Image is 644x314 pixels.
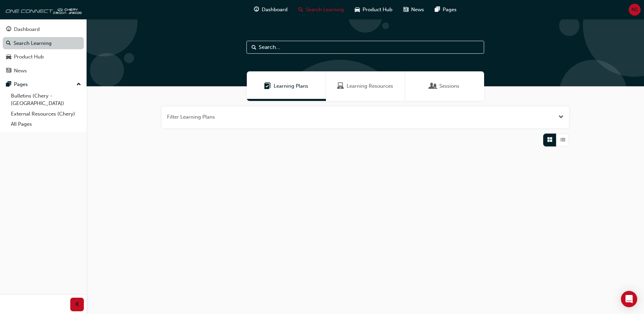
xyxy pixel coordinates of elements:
[3,65,84,77] a: News
[621,291,637,307] div: Open Intercom Messenger
[3,51,84,63] a: Product Hub
[3,37,84,50] a: Search Learning
[8,119,84,129] a: All Pages
[443,6,457,14] span: Pages
[14,67,27,75] div: News
[247,71,326,101] a: Learning PlansLearning Plans
[264,82,271,90] span: Learning Plans
[298,5,303,14] span: search-icon
[6,54,11,60] span: car-icon
[6,40,11,47] span: search-icon
[631,6,638,14] span: NS
[547,136,552,144] span: Grid
[398,3,429,17] a: news-iconNews
[429,3,462,17] a: pages-iconPages
[252,43,256,51] span: Search
[355,5,360,14] span: car-icon
[6,82,11,88] span: pages-icon
[6,68,11,74] span: news-icon
[274,82,308,90] span: Learning Plans
[430,82,437,90] span: Sessions
[337,82,344,90] span: Learning Resources
[403,5,408,14] span: news-icon
[249,3,293,17] a: guage-iconDashboard
[326,71,405,101] a: Learning ResourcesLearning Resources
[3,78,84,91] button: Pages
[14,81,28,88] div: Pages
[3,23,84,36] a: Dashboard
[14,25,40,33] div: Dashboard
[76,80,81,89] span: up-icon
[306,6,344,14] span: Search Learning
[14,53,44,61] div: Product Hub
[629,4,641,16] button: NS
[558,113,564,121] button: Open the filter
[8,109,84,119] a: External Resources (Chery)
[254,5,259,14] span: guage-icon
[75,300,80,309] span: prev-icon
[435,5,440,14] span: pages-icon
[3,3,81,16] img: oneconnect
[405,71,484,101] a: SessionsSessions
[349,3,398,17] a: car-iconProduct Hub
[411,6,424,14] span: News
[8,91,84,109] a: Bulletins (Chery - [GEOGRAPHIC_DATA])
[3,22,84,78] button: DashboardSearch LearningProduct HubNews
[293,3,349,17] a: search-iconSearch Learning
[347,82,393,90] span: Learning Resources
[246,41,484,54] input: Search...
[439,82,459,90] span: Sessions
[6,27,11,33] span: guage-icon
[560,136,565,144] span: List
[262,6,288,14] span: Dashboard
[363,6,392,14] span: Product Hub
